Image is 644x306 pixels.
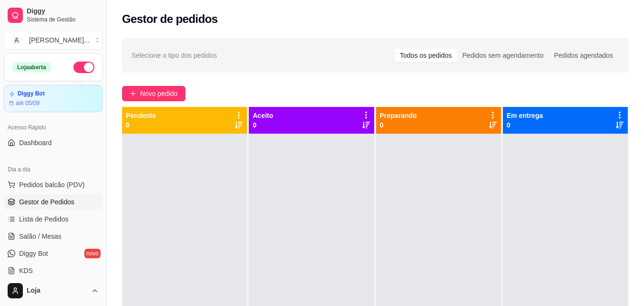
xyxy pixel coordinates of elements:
div: Pedidos agendados [549,49,618,62]
a: Lista de Pedidos [4,211,102,227]
p: Pendente [126,111,156,120]
span: KDS [19,266,33,275]
span: Sistema de Gestão [27,16,99,23]
span: A [12,35,21,45]
div: Dia a dia [4,162,102,177]
div: [PERSON_NAME] ... [29,35,90,45]
button: Loja [4,279,102,302]
button: Alterar Status [73,62,94,73]
span: Salão / Mesas [19,232,61,241]
p: 0 [507,120,543,130]
div: Loja aberta [12,62,51,73]
a: DiggySistema de Gestão [4,4,102,27]
span: Novo pedido [140,88,178,99]
span: Lista de Pedidos [19,214,69,224]
span: Loja [27,286,87,295]
div: Todos os pedidos [395,49,457,62]
div: Pedidos sem agendamento [457,49,549,62]
div: Acesso Rápido [4,120,102,135]
button: Select a team [4,31,102,50]
p: 0 [253,120,273,130]
span: Dashboard [19,138,52,148]
a: KDS [4,263,102,278]
span: Selecione o tipo dos pedidos [132,50,217,61]
p: Preparando [380,111,417,120]
a: Salão / Mesas [4,229,102,244]
p: Aceito [253,111,273,120]
button: Pedidos balcão (PDV) [4,177,102,192]
a: Gestor de Pedidos [4,194,102,210]
h2: Gestor de pedidos [122,11,218,27]
span: Diggy [27,7,99,16]
p: 0 [380,120,417,130]
a: Diggy Botaté 05/09 [4,85,102,112]
p: 0 [126,120,156,130]
article: Diggy Bot [18,90,45,97]
button: Novo pedido [122,86,185,101]
span: plus [130,90,136,97]
span: Pedidos balcão (PDV) [19,180,85,190]
article: até 05/09 [16,99,40,107]
span: Gestor de Pedidos [19,197,74,207]
span: Diggy Bot [19,249,48,258]
p: Em entrega [507,111,543,120]
a: Dashboard [4,135,102,150]
a: Diggy Botnovo [4,246,102,261]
